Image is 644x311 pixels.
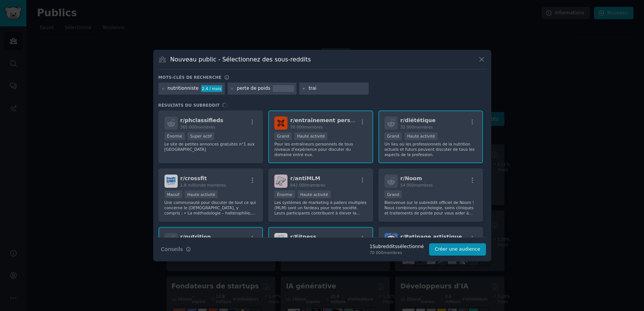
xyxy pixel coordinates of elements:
font: Conseils [161,246,183,252]
font: Mots-clés de recherche [158,75,221,80]
font: perte de poids [237,86,271,91]
button: Conseils [158,243,194,256]
font: nutritionniste [168,86,198,91]
font: membres [383,250,402,255]
font: Créer une audience [435,247,480,252]
font: sélectionné [397,244,424,249]
input: Nouveau mot-clé [309,85,366,92]
font: Subreddit [372,244,395,249]
button: Créer une audience [429,243,486,256]
font: 1 [369,244,372,249]
font: 2,4 / mois [202,86,221,91]
font: Résultats du subreddit [158,103,220,107]
font: Nouveau public - Sélectionnez des sous-reddits [170,56,311,63]
font: 70 000 [369,250,383,255]
font: s [395,244,397,249]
